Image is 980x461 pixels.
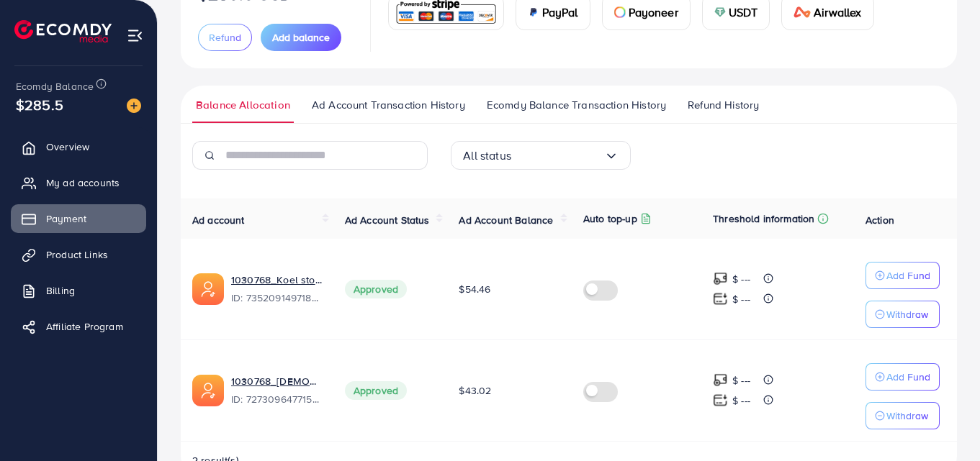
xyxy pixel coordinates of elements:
span: $54.46 [459,282,490,296]
a: My ad accounts [11,168,146,197]
div: Search for option [451,141,631,170]
span: Refund History [688,97,759,113]
span: PayPal [542,4,578,21]
input: Search for option [511,145,604,167]
p: Add Fund [886,267,930,284]
span: Ad Account Transaction History [312,97,465,113]
p: Withdraw [886,407,928,424]
span: Ad account [192,213,245,227]
span: Action [866,213,894,227]
span: Ecomdy Balance Transaction History [487,97,666,113]
button: Add Fund [866,363,940,391]
div: <span class='underline'>1030768_Koel store_1711792217396</span></br>7352091497182806017 [231,273,322,306]
span: Billing [46,283,75,298]
span: Ecomdy Balance [16,79,94,93]
div: <span class='underline'>1030768_Lady Belt_1693399755576</span></br>7273096477155786754 [231,374,322,407]
span: $285.5 [16,94,63,115]
img: top-up amount [713,393,728,408]
span: Refund [209,30,241,45]
span: USDT [729,4,758,21]
span: Ad Account Status [345,213,430,227]
span: Overview [46,140,89,154]
span: Approved [345,280,407,298]
span: Ad Account Balance [459,213,553,227]
button: Add Fund [866,262,940,289]
span: Payment [46,211,86,226]
span: Affiliate Program [46,319,123,334]
span: Payoneer [629,4,678,21]
button: Add balance [261,24,341,51]
p: Withdraw [886,306,928,323]
p: Add Fund [886,368,930,385]
a: Overview [11,132,146,161]
a: Billing [11,276,146,305]
span: Airwallex [814,4,861,21]
p: Threshold information [713,210,814,227]
img: card [528,6,539,18]
img: top-up amount [713,373,728,388]
img: ic-ads-acc.e4c84228.svg [192,273,224,305]
span: My ad accounts [46,175,120,190]
p: Auto top-up [583,210,637,227]
a: 1030768_Koel store_1711792217396 [231,273,322,287]
span: ID: 7352091497182806017 [231,291,322,305]
img: image [127,99,141,113]
p: $ --- [732,270,750,288]
button: Refund [198,24,252,51]
span: $43.02 [459,383,491,398]
button: Withdraw [866,402,940,429]
span: Product Links [46,247,108,262]
p: $ --- [732,372,750,389]
img: top-up amount [713,271,728,286]
span: Add balance [272,30,330,45]
p: $ --- [732,291,750,308]
p: $ --- [732,392,750,409]
img: card [794,6,811,18]
span: All status [463,145,511,167]
a: Payment [11,204,146,233]
span: Approved [345,381,407,400]
img: top-up amount [713,291,728,306]
img: menu [127,27,143,44]
a: 1030768_[DEMOGRAPHIC_DATA] Belt_1693399755576 [231,374,322,388]
a: Product Links [11,240,146,269]
img: ic-ads-acc.e4c84228.svg [192,375,224,406]
iframe: Chat [919,396,969,450]
img: logo [14,20,112,42]
span: ID: 7273096477155786754 [231,392,322,406]
img: card [714,6,726,18]
span: Balance Allocation [196,97,290,113]
a: Affiliate Program [11,312,146,341]
img: card [614,6,626,18]
button: Withdraw [866,301,940,328]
